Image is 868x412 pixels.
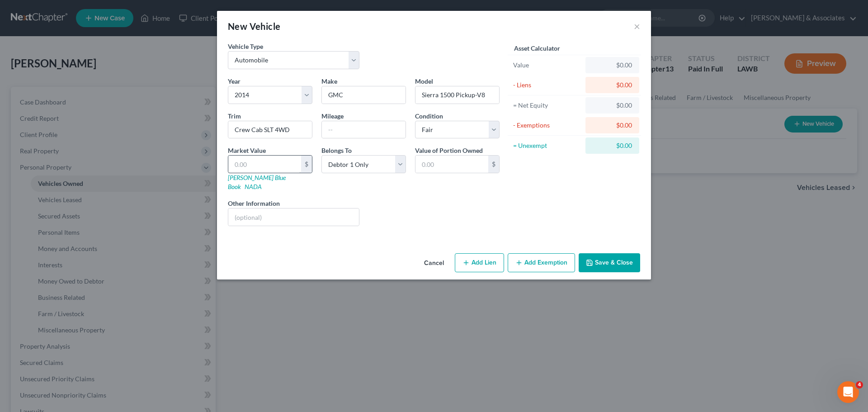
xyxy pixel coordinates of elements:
[415,111,443,121] label: Condition
[228,76,241,86] label: Year
[301,156,312,173] div: $
[513,61,581,70] div: Value
[321,77,337,85] span: Make
[228,156,301,173] input: 0.00
[415,86,499,104] input: ex. Altima
[593,61,632,70] div: $0.00
[228,111,241,121] label: Trim
[593,121,632,130] div: $0.00
[228,20,280,33] div: New Vehicle
[514,43,560,53] label: Asset Calculator
[415,76,433,86] label: Model
[513,81,581,90] div: - Liens
[228,146,266,155] label: Market Value
[856,381,863,388] span: 4
[593,141,632,150] div: $0.00
[228,174,286,190] a: [PERSON_NAME] Blue Book
[321,111,344,121] label: Mileage
[415,146,483,155] label: Value of Portion Owned
[228,121,312,138] input: ex. LS, LT, etc
[513,101,581,110] div: = Net Equity
[322,121,406,138] input: --
[488,156,499,173] div: $
[228,199,280,208] label: Other Information
[513,141,581,150] div: = Unexempt
[593,81,632,90] div: $0.00
[579,253,640,272] button: Save & Close
[322,86,406,104] input: ex. Nissan
[455,253,504,272] button: Add Lien
[508,253,575,272] button: Add Exemption
[415,156,488,173] input: 0.00
[634,21,640,32] button: ×
[228,42,263,51] label: Vehicle Type
[245,183,262,190] a: NADA
[321,147,352,154] span: Belongs To
[228,208,359,226] input: (optional)
[593,101,632,110] div: $0.00
[837,381,859,403] iframe: Intercom live chat
[417,254,451,272] button: Cancel
[513,121,581,130] div: - Exemptions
